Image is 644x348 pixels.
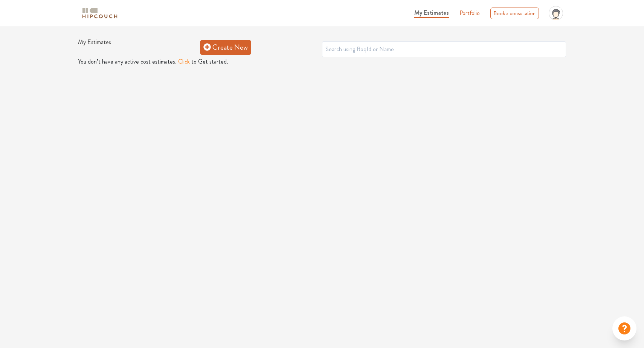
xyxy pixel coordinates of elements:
[490,8,539,19] div: Book a consultation
[78,38,200,56] h1: My Estimates
[414,8,449,17] span: My Estimates
[200,40,251,55] a: Create New
[322,41,566,57] input: Search using BoqId or Name
[81,5,119,22] span: logo-horizontal.svg
[78,57,566,66] p: You don’t have any active cost estimates. to Get started.
[81,7,119,20] img: logo-horizontal.svg
[178,57,190,66] button: Click
[459,9,480,18] a: Portfolio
